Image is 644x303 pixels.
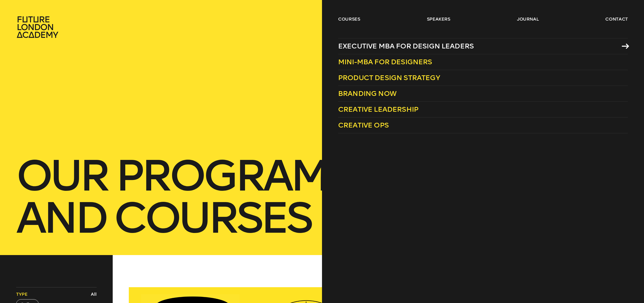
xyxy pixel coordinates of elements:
a: Creative Leadership [338,102,628,117]
a: speakers [427,16,450,22]
a: Mini-MBA for Designers [338,54,628,70]
a: contact [605,16,628,22]
span: Product Design Strategy [338,74,440,82]
span: Executive MBA for Design Leaders [338,42,474,50]
a: Creative Ops [338,117,628,133]
span: Branding Now [338,89,396,98]
a: courses [338,16,360,22]
span: Creative Leadership [338,105,418,113]
a: journal [517,16,539,22]
a: Product Design Strategy [338,70,628,86]
span: Creative Ops [338,121,389,129]
a: Executive MBA for Design Leaders [338,38,628,54]
span: Mini-MBA for Designers [338,58,432,66]
a: Branding Now [338,86,628,102]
